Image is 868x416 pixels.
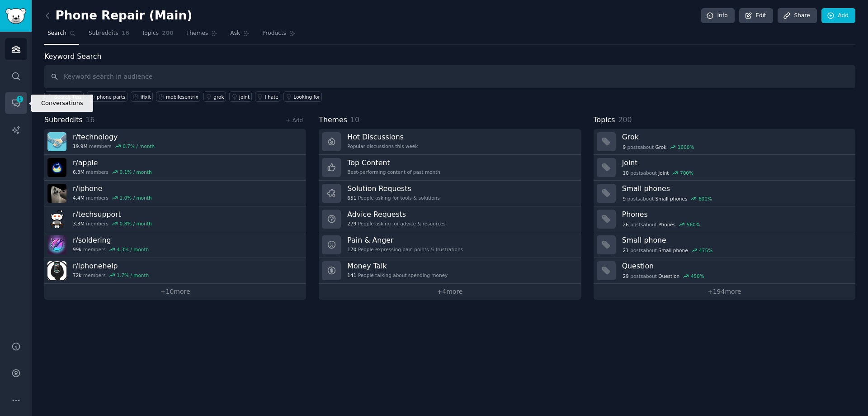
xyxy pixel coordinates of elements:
[120,195,152,201] div: 1.0 % / month
[319,232,580,258] a: Pain & Anger170People expressing pain points & frustrations
[44,52,101,61] label: Keyword Search
[47,132,66,151] img: technology
[73,272,81,278] span: 72k
[44,232,306,258] a: r/soldering99kmembers4.3% / month
[594,155,855,181] a: Joint10postsaboutJoint700%
[44,115,83,126] span: Subreddits
[658,247,688,253] span: Small phone
[166,94,198,100] div: mobilesentrix
[698,196,712,202] div: 600 %
[347,158,440,167] h3: Top Content
[347,261,448,271] h3: Money Talk
[73,235,149,245] h3: r/ soldering
[203,91,226,102] a: grok
[283,91,322,102] a: Looking for
[44,65,855,88] input: Keyword search in audience
[347,195,439,201] div: People asking for tools & solutions
[622,184,849,193] h3: Small phones
[141,94,151,100] div: ifixit
[44,155,306,181] a: r/apple6.3Mmembers0.1% / month
[73,184,152,193] h3: r/ iphone
[658,273,679,279] span: Question
[623,273,628,279] span: 29
[227,26,253,45] a: Ask
[622,158,849,167] h3: Joint
[47,210,66,229] img: techsupport
[623,247,628,253] span: 21
[44,284,306,300] a: +10more
[131,91,153,102] a: ifixit
[622,272,705,280] div: post s about
[16,96,24,102] span: 1
[47,158,66,177] img: apple
[594,284,855,300] a: +194more
[656,196,688,202] span: Small phones
[73,132,155,142] h3: r/ technology
[120,220,152,227] div: 0.8 % / month
[44,258,306,284] a: r/iphonehelp72kmembers1.7% / month
[594,115,615,126] span: Topics
[73,143,87,149] span: 19.9M
[691,273,704,279] div: 450 %
[73,210,152,219] h3: r/ techsupport
[347,235,463,245] h3: Pain & Anger
[658,221,675,228] span: Phones
[680,170,693,176] div: 700 %
[623,196,626,202] span: 9
[44,206,306,232] a: r/techsupport3.3Mmembers0.8% / month
[142,29,159,38] span: Topics
[73,246,149,253] div: members
[319,129,580,155] a: Hot DiscussionsPopular discussions this week
[347,220,356,227] span: 279
[47,235,66,254] img: soldering
[623,170,628,176] span: 10
[622,220,701,229] div: post s about
[622,246,713,254] div: post s about
[594,232,855,258] a: Small phone21postsaboutSmall phone475%
[622,261,849,271] h3: Question
[230,29,240,38] span: Ask
[73,220,152,227] div: members
[622,143,695,151] div: post s about
[658,170,669,176] span: Joint
[687,221,700,228] div: 560 %
[265,94,278,100] div: I hate
[618,115,632,124] span: 200
[44,9,192,23] h2: Phone Repair (Main)
[44,181,306,206] a: r/iphone4.4Mmembers1.0% / month
[162,29,174,38] span: 200
[347,143,418,149] div: Popular discussions this week
[594,258,855,284] a: Question29postsaboutQuestion450%
[347,272,356,278] span: 141
[73,220,85,227] span: 3.3M
[622,169,694,177] div: post s about
[347,169,440,175] div: Best-performing content of past month
[44,91,84,102] button: Search Tips
[5,92,27,114] a: 1
[262,29,286,38] span: Products
[347,210,445,219] h3: Advice Requests
[122,29,129,38] span: 16
[117,246,149,253] div: 4.3 % / month
[656,144,667,150] span: Grok
[347,220,445,227] div: People asking for advice & resources
[259,26,299,45] a: Products
[97,94,125,100] div: phone parts
[347,132,418,142] h3: Hot Discussions
[347,184,439,193] h3: Solution Requests
[622,195,713,203] div: post s about
[678,144,694,150] div: 1000 %
[594,181,855,206] a: Small phones9postsaboutSmall phones600%
[319,284,580,300] a: +4more
[319,258,580,284] a: Money Talk141People talking about spending money
[623,144,626,150] span: 9
[319,115,347,126] span: Themes
[117,272,149,278] div: 1.7 % / month
[156,91,200,102] a: mobilesentrix
[622,132,849,142] h3: Grok
[699,247,712,253] div: 475 %
[73,261,149,271] h3: r/ iphonehelp
[5,8,26,24] img: GummySearch logo
[73,169,152,175] div: members
[623,221,628,228] span: 26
